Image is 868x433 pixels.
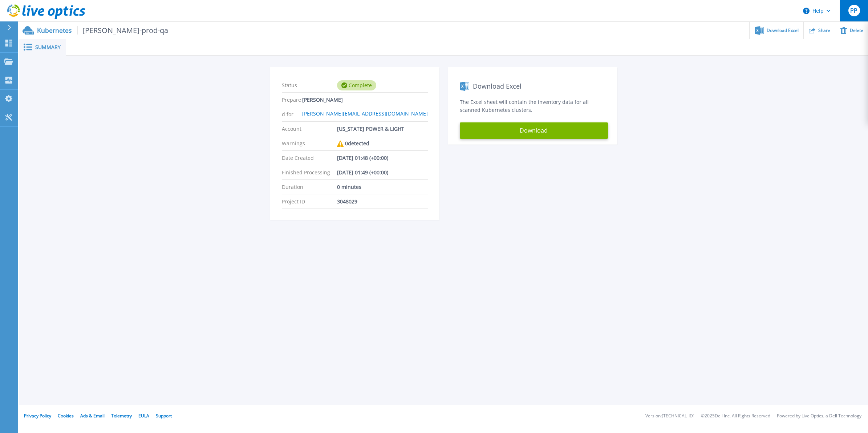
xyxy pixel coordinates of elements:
span: Account [282,122,337,136]
button: Download [460,122,608,139]
span: Project ID [282,194,337,209]
span: 0 minutes [337,180,361,194]
span: 3048029 [337,194,357,209]
p: Kubernetes [37,26,168,35]
span: Delete [850,28,863,33]
li: Version: [TECHNICAL_ID] [645,414,694,418]
div: 0 detected [337,136,369,151]
span: The Excel sheet will contain the inventory data for all scanned Kubernetes clusters. [460,98,589,113]
span: [DATE] 01:49 (+00:00) [337,165,388,179]
span: Download Excel [473,82,522,90]
span: PP [850,8,857,13]
span: [PERSON_NAME] [302,93,428,121]
span: Status [282,78,337,92]
span: Warnings [282,136,337,150]
a: EULA [138,413,149,419]
span: Prepared for [282,93,302,121]
span: Date Created [282,151,337,165]
a: Cookies [58,413,74,419]
li: Powered by Live Optics, a Dell Technology [777,414,861,418]
a: Ads & Email [80,413,105,419]
span: Finished Processing [282,165,337,179]
li: © 2025 Dell Inc. All Rights Reserved [701,414,770,418]
span: [PERSON_NAME]-prod-qa [77,26,168,35]
span: Duration [282,180,337,194]
a: Telemetry [111,413,132,419]
span: Summary [35,45,61,50]
span: [DATE] 01:48 (+00:00) [337,151,388,165]
span: [US_STATE] POWER & LIGHT [337,122,404,136]
a: Support [156,413,172,419]
a: [PERSON_NAME][EMAIL_ADDRESS][DOMAIN_NAME] [302,110,428,117]
span: Share [818,28,830,33]
div: Complete [337,80,376,90]
a: Privacy Policy [24,413,51,419]
span: Download Excel [767,28,799,33]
